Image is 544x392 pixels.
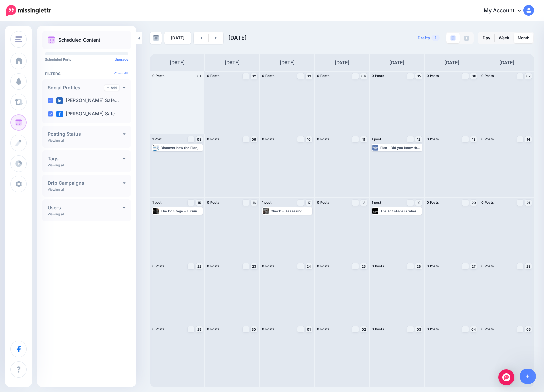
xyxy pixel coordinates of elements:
[196,326,203,332] a: 29
[362,265,366,268] span: 25
[481,137,494,141] span: 0 Posts
[228,34,247,41] span: [DATE]
[317,200,330,204] span: 0 Posts
[56,97,63,104] img: linkedin-square.png
[477,3,534,19] a: My Account
[372,74,384,78] span: 0 Posts
[389,59,404,67] h4: [DATE]
[317,264,330,268] span: 0 Posts
[48,36,55,44] img: calendar.png
[152,264,165,268] span: 0 Posts
[307,265,311,268] span: 24
[525,73,532,79] a: 07
[262,137,275,141] span: 0 Posts
[417,201,420,204] span: 19
[470,326,477,332] a: 04
[317,327,330,331] span: 0 Posts
[306,200,312,206] a: 17
[252,138,256,141] span: 09
[470,200,477,206] a: 20
[360,136,367,142] a: 11
[251,326,257,332] a: 30
[362,328,366,331] span: 02
[48,132,123,136] h4: Posting Status
[526,74,531,78] span: 07
[164,32,191,44] a: [DATE]
[161,146,202,150] div: Discover how the Plan, Do, Check, Act (PDCA) cycle drives continuous improvement in organisations...
[170,59,185,67] h4: [DATE]
[45,58,128,61] p: Scheduled Posts
[372,137,381,141] span: 1 post
[45,71,128,76] h4: Filters
[252,201,256,204] span: 16
[481,200,494,204] span: 0 Posts
[479,33,494,43] a: Day
[362,138,365,141] span: 11
[251,73,257,79] a: 02
[262,264,275,268] span: 0 Posts
[431,35,440,41] span: 1
[472,74,476,78] span: 06
[48,212,64,216] p: Viewing all
[527,201,530,204] span: 21
[380,209,421,213] div: The Act stage is where PDCA becomes powerful. It’s not just reacting, it’s applying what you’ve l...
[207,74,220,78] span: 0 Posts
[48,138,64,142] p: Viewing all
[15,36,22,42] img: menu.png
[307,74,311,78] span: 03
[427,74,439,78] span: 0 Posts
[525,136,532,142] a: 14
[307,201,311,204] span: 17
[380,146,421,150] div: Plan - Did you know that skipping the Plan stage is one of the most common reasons projects fail?...
[48,85,104,90] h4: Social Profiles
[153,35,159,41] img: calendar-grey-darker.png
[471,328,476,331] span: 04
[307,328,311,331] span: 01
[495,33,513,43] a: Week
[207,200,220,204] span: 0 Posts
[207,264,220,268] span: 0 Posts
[464,36,469,41] img: facebook-grey-square.png
[262,200,272,204] span: 1 post
[498,369,514,385] div: Open Intercom Messenger
[251,263,257,269] a: 23
[58,38,100,42] p: Scheduled Content
[417,328,421,331] span: 03
[196,136,203,142] a: 08
[197,265,201,268] span: 22
[415,263,422,269] a: 26
[196,263,203,269] a: 22
[196,200,203,206] a: 15
[262,74,275,78] span: 0 Posts
[252,265,256,268] span: 23
[514,33,533,43] a: Month
[444,59,459,67] h4: [DATE]
[372,200,381,204] span: 1 post
[317,137,330,141] span: 0 Posts
[525,200,532,206] a: 21
[317,74,330,78] span: 0 Posts
[152,200,162,204] span: 1 post
[415,73,422,79] a: 05
[472,265,476,268] span: 27
[470,73,477,79] a: 06
[114,71,128,75] a: Clear All
[481,264,494,268] span: 0 Posts
[152,137,162,141] span: 1 Post
[481,74,494,78] span: 0 Posts
[198,201,201,204] span: 15
[252,74,256,78] span: 02
[360,200,367,206] a: 18
[115,57,128,61] a: Upgrade
[306,263,312,269] a: 24
[470,136,477,142] a: 13
[415,326,422,332] a: 03
[335,59,349,67] h4: [DATE]
[251,200,257,206] a: 16
[481,327,494,331] span: 0 Posts
[6,5,51,16] img: Missinglettr
[417,265,421,268] span: 26
[207,137,220,141] span: 0 Posts
[56,111,63,117] img: facebook-square.png
[372,264,384,268] span: 0 Posts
